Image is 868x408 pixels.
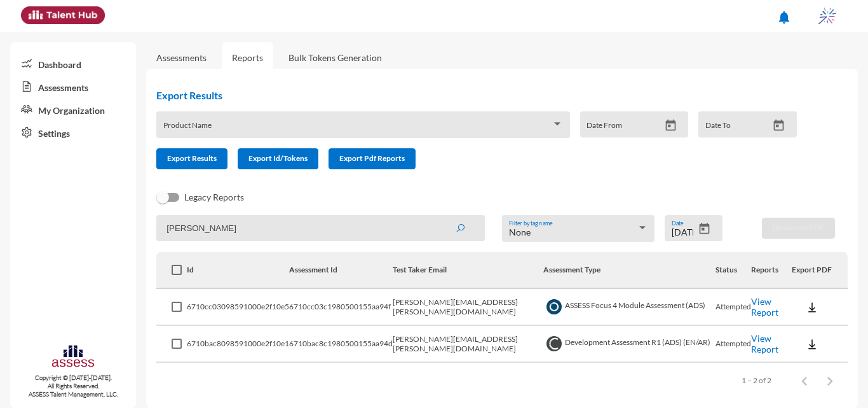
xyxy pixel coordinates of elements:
[10,374,136,398] p: Copyright © [DATE]-[DATE]. All Rights Reserved. ASSESS Talent Management, LLC.
[289,252,393,289] th: Assessment Id
[10,121,136,144] a: Settings
[543,326,716,363] td: Development Assessment R1 (ADS) (EN/AR)
[393,252,543,289] th: Test Taker Email
[51,344,95,371] img: assesscompany-logo.png
[693,222,715,236] button: Open calendar
[543,289,716,326] td: ASSESS Focus 4 Module Assessment (ADS)
[768,119,790,132] button: Open calendar
[167,153,217,163] span: Export Results
[751,296,778,318] a: View Report
[329,148,416,169] button: Export Pdf Reports
[156,52,207,63] a: Assessments
[773,223,824,232] span: Download PDF
[776,10,792,25] mat-icon: notifications
[187,326,289,363] td: 6710bac8098591000e2f10e1
[187,289,289,326] td: 6710cc03098591000e2f10e5
[715,289,751,326] td: Attempted
[509,227,531,237] span: None
[222,42,273,73] a: Reports
[278,42,392,73] a: Bulk Tokens Generation
[289,289,393,326] td: 6710cc03c1980500155aa94f
[339,153,405,163] span: Export Pdf Reports
[289,326,393,363] td: 6710bac8c1980500155aa94d
[792,368,817,393] button: Previous page
[10,52,136,75] a: Dashboard
[238,148,318,169] button: Export Id/Tokens
[792,252,848,289] th: Export PDF
[751,333,778,355] a: View Report
[742,376,771,385] div: 1 – 2 of 2
[393,289,543,326] td: [PERSON_NAME][EMAIL_ADDRESS][PERSON_NAME][DOMAIN_NAME]
[10,75,136,98] a: Assessments
[156,148,227,169] button: Export Results
[715,326,751,363] td: Attempted
[543,252,716,289] th: Assessment Type
[817,368,843,393] button: Next page
[156,89,807,101] h2: Export Results
[660,119,682,132] button: Open calendar
[762,218,835,239] button: Download PDF
[10,98,136,121] a: My Organization
[156,215,485,241] input: Search by name, token, assessment type, etc.
[248,153,308,163] span: Export Id/Tokens
[393,326,543,363] td: [PERSON_NAME][EMAIL_ADDRESS][PERSON_NAME][DOMAIN_NAME]
[184,190,244,205] span: Legacy Reports
[187,252,289,289] th: Id
[715,252,751,289] th: Status
[156,363,848,398] mat-paginator: Select page
[751,252,792,289] th: Reports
